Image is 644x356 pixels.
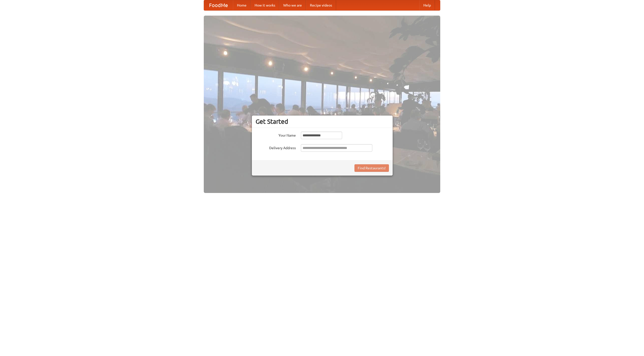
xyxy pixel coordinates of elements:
a: FoodMe [204,0,233,10]
a: Help [419,0,435,10]
a: Who we are [279,0,306,10]
label: Delivery Address [256,144,296,150]
a: Recipe videos [306,0,336,10]
h3: Get Started [256,118,389,125]
a: Home [233,0,251,10]
label: Your Name [256,132,296,138]
button: Find Restaurants! [354,164,389,172]
a: How it works [251,0,279,10]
